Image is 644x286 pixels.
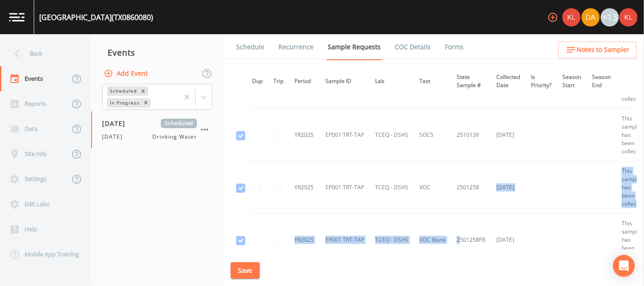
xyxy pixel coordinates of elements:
[320,68,370,95] th: Sample ID
[613,255,635,277] div: Open Intercom Messenger
[289,109,320,161] td: YR2025
[231,262,260,279] button: Save
[370,214,414,266] td: TCEQ - DSHS
[320,214,370,266] td: EP001 TRT-TAP
[289,161,320,214] td: YR2025
[289,214,320,266] td: YR2025
[577,44,629,56] span: Notes to Sampler
[141,98,151,108] div: Remove In Progress
[414,214,451,266] td: VOC Blank
[138,86,148,96] div: Remove Scheduled
[39,12,153,23] div: [GEOGRAPHIC_DATA] (TX0860080)
[558,42,637,58] button: Notes to Sampler
[161,119,197,128] span: Scheduled
[581,8,600,26] div: David Weber
[491,214,526,266] td: [DATE]
[451,214,491,266] td: 2501258FB
[268,68,289,95] th: Trip
[320,161,370,214] td: EP001 TRT-TAP
[9,13,25,21] img: logo
[414,68,451,95] th: Test
[491,161,526,214] td: [DATE]
[451,161,491,214] td: 2501258
[102,119,132,128] span: [DATE]
[601,8,619,26] div: +13
[491,109,526,161] td: [DATE]
[443,34,465,60] a: Forms
[235,34,266,60] a: Schedule
[102,65,151,82] button: Add Event
[91,41,223,64] div: Events
[619,8,638,26] img: 9c4450d90d3b8045b2e5fa62e4f92659
[562,8,581,26] img: 9c4450d90d3b8045b2e5fa62e4f92659
[526,68,557,95] th: Is Priority?
[289,68,320,95] th: Period
[102,133,128,141] span: [DATE]
[451,109,491,161] td: 2510139
[562,8,581,26] div: Kler Teran
[370,109,414,161] td: TCEQ - DSHS
[587,68,616,95] th: Season End
[91,111,223,149] a: [DATE]Scheduled[DATE]Drinking Water
[414,161,451,214] td: VOC
[370,68,414,95] th: Lab
[320,109,370,161] td: EP001 TRT-TAP
[326,34,382,60] a: Sample Requests
[582,8,600,26] img: a84961a0472e9debc750dd08a004988d
[153,133,197,141] span: Drinking Water
[491,68,526,95] th: Collected Date
[247,68,268,95] th: Dup
[557,68,587,95] th: Season Start
[451,68,491,95] th: State Sample #
[107,98,141,108] div: In Progress
[277,34,315,60] a: Recurrence
[393,34,432,60] a: COC Details
[370,161,414,214] td: TCEQ - DSHS
[414,109,451,161] td: SOC5
[107,86,138,96] div: Scheduled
